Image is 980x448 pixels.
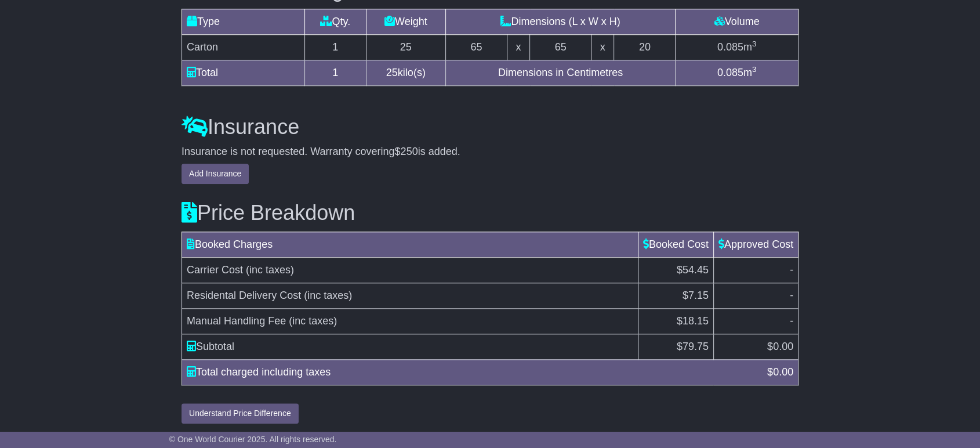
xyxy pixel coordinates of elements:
td: Subtotal [182,334,638,359]
td: Type [182,9,305,34]
td: Booked Cost [638,232,713,257]
td: kilo(s) [366,60,445,85]
td: Carton [182,34,305,60]
td: 65 [445,34,507,60]
span: $18.15 [677,315,709,327]
td: 25 [366,34,445,60]
td: Dimensions in Centimetres [445,60,675,85]
h3: Insurance [182,115,798,139]
span: Manual Handling Fee [187,315,286,327]
span: (inc taxes) [304,290,352,301]
span: Carrier Cost [187,264,243,276]
span: - [790,264,793,276]
td: x [507,34,529,60]
h3: Price Breakdown [182,201,798,225]
td: $ [638,334,713,359]
td: Qty. [304,9,366,34]
td: $ [713,334,798,359]
sup: 3 [752,65,757,74]
td: 1 [304,34,366,60]
td: 1 [304,60,366,85]
span: 25 [386,67,398,78]
td: x [591,34,614,60]
td: 65 [530,34,591,60]
span: - [790,315,793,327]
button: Add Insurance [182,164,249,184]
span: (inc taxes) [246,264,294,276]
td: m [676,60,798,85]
span: 0.00 [773,341,793,352]
div: Total charged including taxes [181,364,761,380]
span: 0.085 [717,41,743,53]
td: Volume [676,9,798,34]
div: Insurance is not requested. Warranty covering is added. [182,146,798,158]
span: $54.45 [677,264,709,276]
sup: 3 [752,39,757,48]
span: 79.75 [683,341,709,352]
button: Understand Price Difference [182,403,299,424]
td: Weight [366,9,445,34]
span: (inc taxes) [289,315,337,327]
td: Dimensions (L x W x H) [445,9,675,34]
span: $7.15 [683,290,709,301]
span: 0.00 [773,366,793,378]
span: - [790,290,793,301]
td: Booked Charges [182,232,638,257]
td: 20 [614,34,676,60]
span: 0.085 [717,67,743,78]
span: Residental Delivery Cost [187,290,301,301]
span: $250 [395,146,418,157]
span: © One World Courier 2025. All rights reserved. [169,435,337,444]
td: Total [182,60,305,85]
div: $ [761,364,799,380]
td: Approved Cost [713,232,798,257]
td: m [676,34,798,60]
